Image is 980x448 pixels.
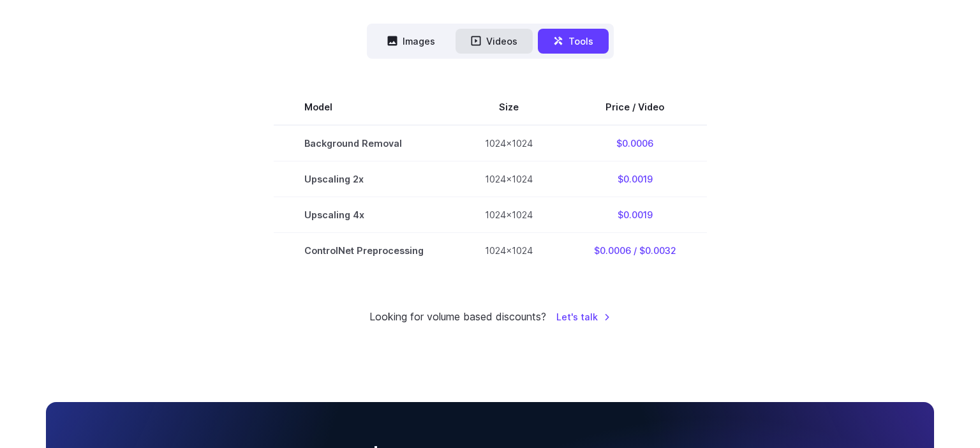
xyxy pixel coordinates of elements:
small: Looking for volume based discounts? [369,309,546,325]
td: $0.0006 / $0.0032 [563,233,707,269]
button: Tools [538,29,609,54]
th: Size [454,89,563,125]
a: Let's talk [556,310,611,324]
td: 1024x1024 [454,233,563,269]
td: 1024x1024 [454,197,563,233]
th: Price / Video [563,89,707,125]
td: 1024x1024 [454,125,563,161]
td: 1024x1024 [454,161,563,197]
th: Model [274,89,454,125]
button: Images [372,29,450,54]
td: Background Removal [274,125,454,161]
td: $0.0019 [563,161,707,197]
td: Upscaling 4x [274,197,454,233]
td: $0.0006 [563,125,707,161]
button: Videos [456,29,533,54]
td: Upscaling 2x [274,161,454,197]
td: ControlNet Preprocessing [274,233,454,269]
td: $0.0019 [563,197,707,233]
